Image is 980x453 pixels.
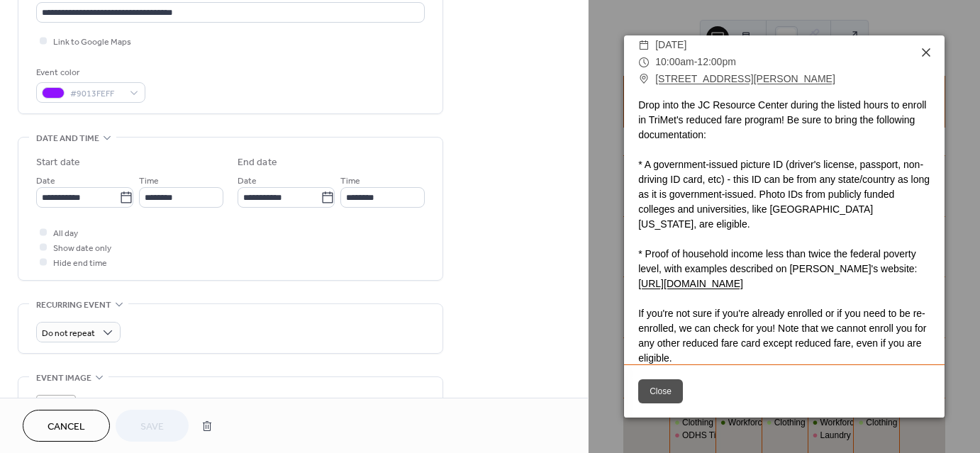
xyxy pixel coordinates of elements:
[42,325,95,342] span: Do not repeat
[36,174,55,189] span: Date
[638,71,650,88] div: ​
[638,379,683,403] button: Close
[139,174,159,189] span: Time
[23,410,110,442] button: Cancel
[697,56,735,67] span: 12:00pm
[655,56,694,67] span: 10:00am
[36,371,91,386] span: Event image
[655,71,835,88] a: [STREET_ADDRESS][PERSON_NAME]
[694,56,698,67] span: -
[70,86,123,101] span: #9013FEFF
[655,37,686,54] span: [DATE]
[36,395,76,435] div: ;
[238,174,257,189] span: Date
[53,226,78,241] span: All day
[53,256,107,271] span: Hide end time
[36,131,99,146] span: Date and time
[53,241,111,256] span: Show date only
[53,35,131,50] span: Link to Google Maps
[638,37,650,54] div: ​
[340,174,360,189] span: Time
[36,155,80,170] div: Start date
[48,420,85,435] span: Cancel
[638,278,743,289] a: [URL][DOMAIN_NAME]
[36,65,143,80] div: Event color
[624,98,945,366] div: Drop into the JC Resource Center during the listed hours to enroll in TriMet's reduced fare progr...
[36,298,111,313] span: Recurring event
[638,54,650,71] div: ​
[238,155,277,170] div: End date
